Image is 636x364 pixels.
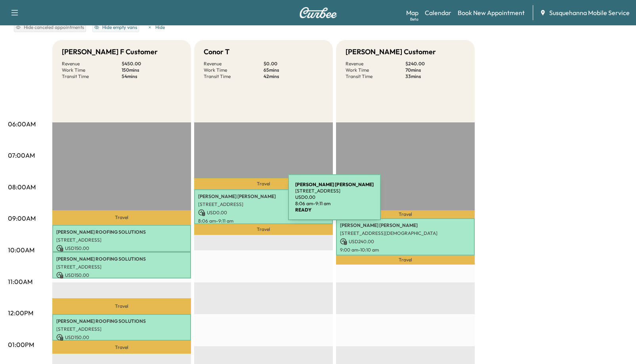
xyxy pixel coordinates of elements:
p: 33 mins [405,73,465,80]
h5: Conor T [204,46,229,57]
p: Work Time [62,67,122,73]
p: [STREET_ADDRESS] [295,188,374,194]
p: Transit Time [204,73,264,80]
p: Revenue [346,61,405,67]
p: Revenue [62,61,122,67]
p: [STREET_ADDRESS] [56,264,187,270]
p: 150 mins [122,67,181,73]
div: Beta [410,16,418,22]
p: USD 150.00 [56,272,187,279]
p: Travel [52,210,191,225]
p: USD 150.00 [56,334,187,341]
p: 07:00AM [8,151,35,160]
p: 06:00AM [8,119,36,129]
p: [PERSON_NAME] ROOFING SOLUTIONS [56,229,187,235]
p: Travel [336,210,475,218]
p: $ 240.00 [405,61,465,67]
button: Hide empty vans [92,23,139,32]
p: [STREET_ADDRESS][DEMOGRAPHIC_DATA] [340,230,471,236]
p: [STREET_ADDRESS] [198,201,329,208]
p: 9:00 am - 10:10 am [340,247,471,253]
p: $ 0.00 [264,61,323,67]
p: Work Time [204,67,264,73]
p: [STREET_ADDRESS] [56,237,187,243]
p: Travel [52,298,191,314]
p: 09:00AM [8,213,36,223]
a: Calendar [425,8,451,17]
p: 8:06 am - 9:11 am [198,218,329,224]
b: [PERSON_NAME] [PERSON_NAME] [295,181,374,187]
a: MapBeta [406,8,418,17]
img: Curbee Logo [299,7,337,18]
p: [PERSON_NAME] ROOFING SOLUTIONS [56,318,187,324]
p: 08:00AM [8,182,36,192]
p: [PERSON_NAME] [PERSON_NAME] [198,193,329,200]
h5: [PERSON_NAME] F Customer [62,46,158,57]
p: 54 mins [122,73,181,80]
p: Travel [336,255,475,265]
p: 42 mins [264,73,323,80]
p: USD 0.00 [198,209,329,216]
p: 70 mins [405,67,465,73]
p: 01:00PM [8,340,34,349]
p: Travel [194,224,333,235]
p: 11:00AM [8,277,32,286]
p: Transit Time [346,73,405,80]
p: [STREET_ADDRESS] [56,326,187,332]
span: Susquehanna Mobile Service [549,8,630,17]
p: 10:00AM [8,245,34,255]
p: 8:06 am - 9:11 am [295,200,374,207]
a: Book New Appointment [458,8,525,17]
p: Work Time [346,67,405,73]
h5: [PERSON_NAME] Customer [346,46,436,57]
p: Travel [52,341,191,353]
p: 12:00PM [8,308,33,318]
p: [PERSON_NAME] [PERSON_NAME] [340,222,471,229]
p: [PERSON_NAME] ROOFING SOLUTIONS [56,256,187,262]
b: READY [295,207,311,213]
p: USD 240.00 [340,238,471,245]
button: Hide canceled appointments [14,23,86,32]
p: USD 0.00 [295,194,374,200]
p: USD 150.00 [56,245,187,252]
p: Revenue [204,61,264,67]
p: Transit Time [62,73,122,80]
p: 65 mins [264,67,323,73]
button: Hide [145,23,167,32]
p: $ 450.00 [122,61,181,67]
p: Travel [194,178,333,189]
